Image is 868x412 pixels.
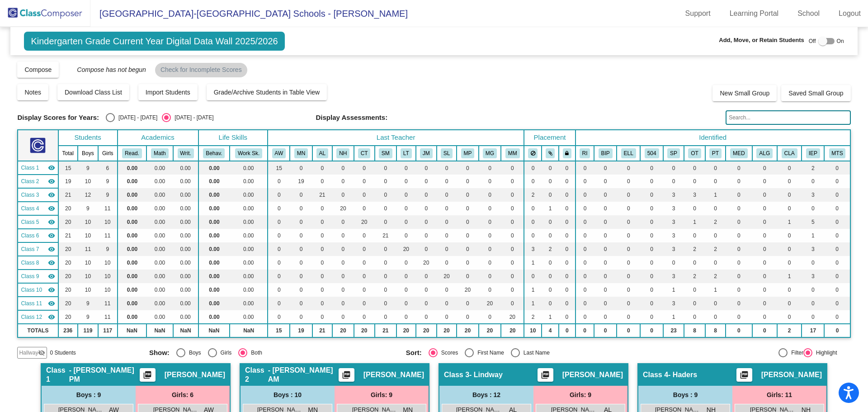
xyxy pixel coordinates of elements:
td: 0 [354,202,375,215]
th: English Language Learner [617,146,640,161]
td: 3 [663,188,684,202]
mat-chip: Check for Incomplete Scores [155,63,247,77]
td: 0 [576,161,594,175]
button: NH [336,148,349,158]
td: 0 [354,175,375,188]
td: 0 [777,175,802,188]
td: 0 [559,188,576,202]
td: 9 [98,175,118,188]
th: Megan Makuch [501,146,524,161]
td: 0 [416,175,437,188]
td: 0 [705,202,726,215]
td: 0 [726,188,752,202]
th: Students [58,130,118,146]
td: 0 [684,202,705,215]
td: 0 [802,175,824,188]
td: 0.00 [146,188,173,202]
button: Notes [17,84,48,100]
button: Work Sk. [235,148,262,158]
button: Print Students Details [736,368,752,382]
td: 0 [457,188,478,202]
td: 0 [312,175,333,188]
td: 0 [312,202,333,215]
td: 0.00 [230,188,268,202]
button: CT [358,148,371,158]
td: 0 [752,188,777,202]
td: 0 [437,215,457,229]
th: Maggie Niederhelman [290,146,312,161]
td: 0 [640,175,663,188]
mat-icon: visibility [48,164,55,171]
button: Print Students Details [339,368,354,382]
td: 2 [705,215,726,229]
td: 0.00 [118,188,147,202]
td: 0 [594,202,617,215]
td: 0 [726,215,752,229]
td: 0 [354,161,375,175]
mat-icon: picture_as_pdf [142,370,153,383]
td: 0 [542,175,559,188]
th: Placement [524,130,576,146]
th: Behavior Intervention Plan [594,146,617,161]
button: MTS [829,148,846,158]
th: Girls [98,146,118,161]
td: 0 [617,215,640,229]
div: [DATE] - [DATE] [171,114,213,122]
td: 0 [332,161,354,175]
button: Print Students Details [538,368,553,382]
td: 0 [416,161,437,175]
td: 0 [640,161,663,175]
td: 0 [268,202,290,215]
td: 0 [457,202,478,215]
mat-icon: picture_as_pdf [739,370,750,383]
th: Keep with teacher [559,146,576,161]
span: Compose [24,66,52,73]
td: 0 [524,202,542,215]
th: Alexandra Lindway [312,146,333,161]
td: 0 [479,215,501,229]
span: Kindergarten Grade Current Year Digital Data Wall 2025/2026 [24,32,284,51]
button: MM [505,148,520,158]
td: 0 [268,215,290,229]
span: Grade/Archive Students in Table View [214,89,320,96]
td: 0.00 [173,175,198,188]
td: 21 [312,188,333,202]
td: 0 [501,188,524,202]
th: Sue Mulac [375,146,396,161]
th: Shawna Lastoria [437,146,457,161]
td: 0 [501,202,524,215]
td: 0 [457,175,478,188]
td: 0 [705,161,726,175]
th: Michelle Gagne [479,146,501,161]
td: 0 [416,202,437,215]
td: 0.00 [146,202,173,215]
input: Search... [726,110,850,125]
td: 0 [663,161,684,175]
td: 0 [640,215,663,229]
td: 0 [617,188,640,202]
th: Life Skills [198,130,268,146]
td: 0.00 [146,175,173,188]
td: 0 [617,175,640,188]
button: RI [580,148,590,158]
button: Print Students Details [140,368,156,382]
td: 0 [375,161,396,175]
td: 0 [617,202,640,215]
td: 10 [78,229,98,242]
td: 20 [354,215,375,229]
button: IEP [806,148,820,158]
th: Occupational Therapy Services [684,146,705,161]
td: 0 [824,161,850,175]
th: Identified [576,130,850,146]
td: 3 [663,215,684,229]
td: 19 [290,175,312,188]
button: MG [483,148,497,158]
td: 2 [802,161,824,175]
td: 0 [479,188,501,202]
td: 0 [576,202,594,215]
button: Math [151,148,168,158]
td: 0 [479,202,501,215]
td: 0 [640,202,663,215]
td: 0 [824,215,850,229]
button: Download Class List [57,84,129,100]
